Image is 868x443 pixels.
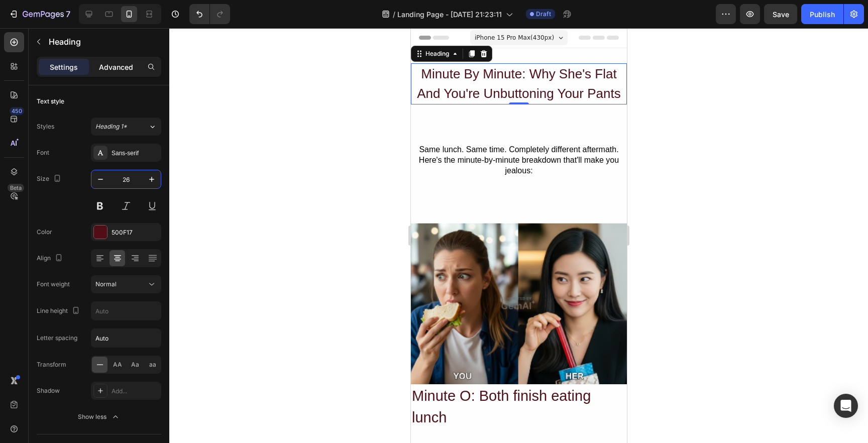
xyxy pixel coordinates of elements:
span: Draft [536,10,551,19]
div: Styles [37,122,54,131]
div: Beta [8,184,24,192]
button: Publish [801,4,843,24]
p: Settings [50,62,78,72]
div: Text style [37,97,64,106]
div: Undo/Redo [189,4,230,24]
div: Shadow [37,386,60,395]
button: 7 [4,4,75,24]
iframe: Design area [411,28,627,443]
button: Save [764,4,797,24]
span: Aa [131,360,139,369]
button: Heading 1* [91,118,161,136]
div: Font weight [37,280,70,289]
input: Auto [91,302,161,320]
div: Show less [78,412,121,422]
div: Font [37,148,49,157]
div: Align [37,252,65,265]
p: 7 [66,8,70,20]
span: / [393,9,395,20]
div: Transform [37,360,66,369]
div: Letter spacing [37,334,77,343]
p: Heading [49,36,157,48]
p: Advanced [99,62,133,72]
div: Open Intercom Messenger [834,394,858,418]
div: Color [37,228,52,237]
div: 450 [10,107,24,115]
div: 500F17 [112,228,159,237]
div: Sans-serif [112,149,159,158]
div: Publish [810,9,835,20]
button: Show less [37,408,161,426]
span: Landing Page - [DATE] 21:23:11 [397,9,502,20]
span: Normal [95,280,117,288]
span: Heading 1* [95,122,127,131]
span: AA [113,360,122,369]
button: Normal [91,275,161,293]
span: Save [773,10,789,19]
div: Size [37,172,63,186]
input: Auto [91,329,161,347]
div: Add... [112,387,159,396]
span: aa [149,360,156,369]
div: Line height [37,304,82,318]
